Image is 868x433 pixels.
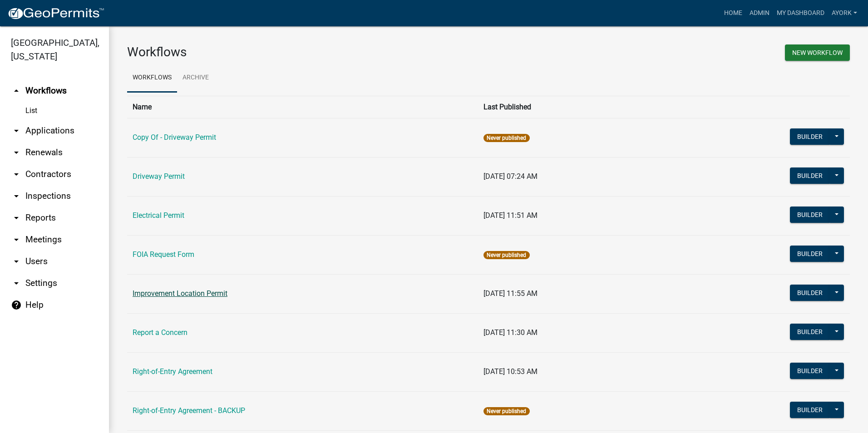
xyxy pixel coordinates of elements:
[483,251,529,259] span: Never published
[133,406,245,415] a: Right-of-Entry Agreement - BACKUP
[11,278,22,289] i: arrow_drop_down
[177,64,214,93] a: Archive
[127,96,478,118] th: Name
[127,64,177,93] a: Workflows
[483,211,538,220] span: [DATE] 11:51 AM
[790,363,830,379] button: Builder
[11,169,22,180] i: arrow_drop_down
[127,44,482,60] h3: Workflows
[133,289,227,298] a: Improvement Location Permit
[790,324,830,340] button: Builder
[746,5,773,22] a: Admin
[11,234,22,245] i: arrow_drop_down
[133,328,187,337] a: Report a Concern
[483,134,529,142] span: Never published
[828,5,861,22] a: ayork
[11,85,22,96] i: arrow_drop_up
[133,367,212,376] a: Right-of-Entry Agreement
[11,147,22,158] i: arrow_drop_down
[790,207,830,223] button: Builder
[483,172,538,181] span: [DATE] 07:24 AM
[133,211,184,220] a: Electrical Permit
[133,250,194,259] a: FOIA Request Form
[720,5,746,22] a: Home
[790,246,830,262] button: Builder
[133,133,216,142] a: Copy Of - Driveway Permit
[790,167,830,184] button: Builder
[133,172,185,181] a: Driveway Permit
[483,328,538,337] span: [DATE] 11:30 AM
[790,402,830,418] button: Builder
[483,407,529,415] span: Never published
[11,125,22,136] i: arrow_drop_down
[790,128,830,145] button: Builder
[773,5,828,22] a: My Dashboard
[483,289,538,298] span: [DATE] 11:55 AM
[483,367,538,376] span: [DATE] 10:53 AM
[478,96,663,118] th: Last Published
[11,256,22,267] i: arrow_drop_down
[790,285,830,301] button: Builder
[11,191,22,202] i: arrow_drop_down
[11,212,22,223] i: arrow_drop_down
[785,44,850,61] button: New Workflow
[11,300,22,310] i: help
